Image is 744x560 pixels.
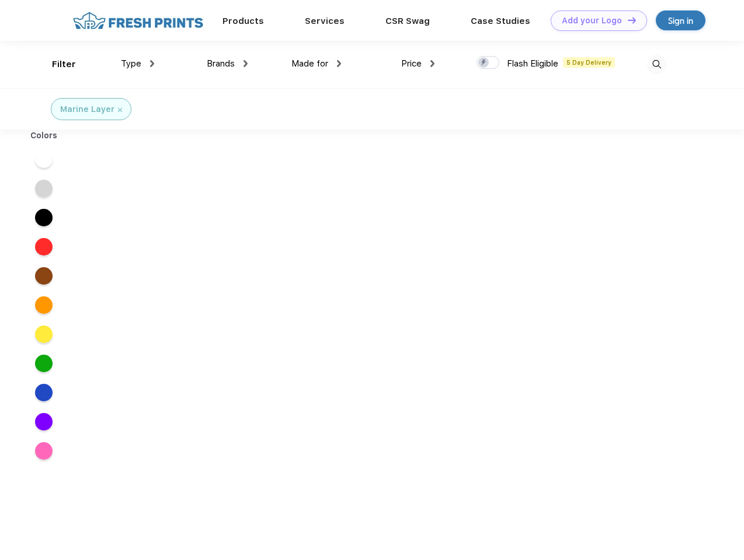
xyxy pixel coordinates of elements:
[628,17,636,23] img: DT
[150,60,154,67] img: dropdown.png
[244,60,248,67] img: dropdown.png
[69,10,207,31] img: fo%20logo%202.webp
[562,16,622,26] div: Add your Logo
[647,55,666,74] img: desktop_search.svg
[563,57,615,68] span: 5 Day Delivery
[60,103,114,116] div: Marine Layer
[430,60,434,67] img: dropdown.png
[222,16,264,26] a: Products
[22,129,67,142] div: Colors
[656,10,705,30] a: Sign in
[401,58,422,69] span: Price
[52,58,76,71] div: Filter
[118,108,122,112] img: filter_cancel.svg
[305,16,345,26] a: Services
[207,58,235,69] span: Brands
[385,16,430,26] a: CSR Swag
[337,60,341,67] img: dropdown.png
[291,58,328,69] span: Made for
[121,58,141,69] span: Type
[668,14,693,27] div: Sign in
[507,58,558,69] span: Flash Eligible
